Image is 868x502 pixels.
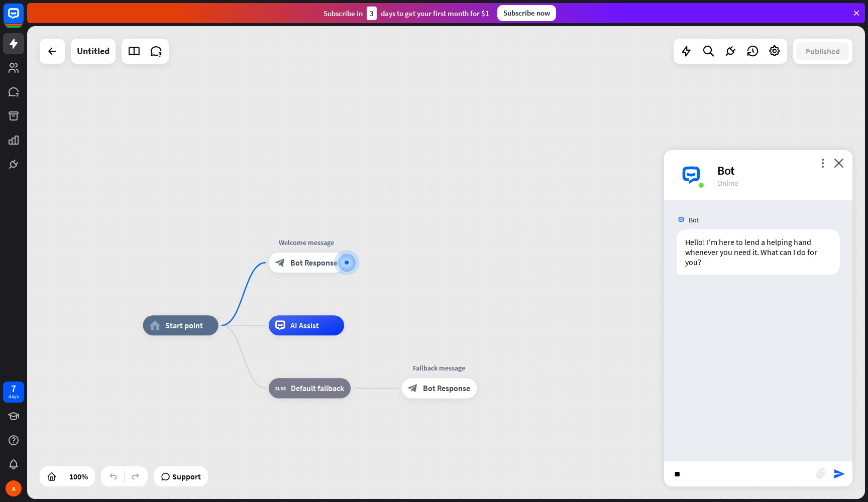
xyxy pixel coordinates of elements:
i: send [833,468,845,480]
i: block_bot_response [275,258,285,268]
div: Bot [717,163,840,178]
div: 7 [11,384,16,393]
span: Bot Response [423,383,470,393]
div: Welcome message [261,237,352,247]
div: Subscribe in days to get your first month for $1 [323,7,489,20]
div: days [9,393,19,400]
div: Subscribe now [497,5,556,21]
span: Start point [165,320,203,330]
span: Bot Response [290,258,338,268]
div: Online [717,178,840,188]
i: close [834,158,844,168]
div: A [6,480,22,496]
div: Fallback message [394,363,484,373]
i: block_bot_response [408,383,418,393]
span: Bot [689,215,699,224]
i: home_2 [150,320,160,330]
button: Open LiveChat chat widget [8,4,38,34]
button: Published [797,42,849,60]
span: Default fallback [291,383,344,393]
div: Hello! I'm here to lend a helping hand whenever you need it. What can I do for you? [677,229,840,275]
i: more_vert [818,158,827,168]
a: 7 days [3,382,24,403]
span: AI Assist [290,320,319,330]
i: block_attachment [816,468,826,478]
div: 3 [367,7,377,20]
div: Untitled [77,39,110,64]
i: block_fallback [275,383,286,393]
span: Support [172,468,201,484]
div: 100% [66,468,91,484]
